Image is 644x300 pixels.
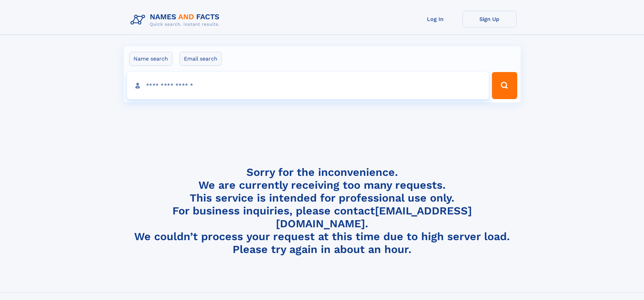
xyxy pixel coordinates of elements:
[128,11,225,29] img: Logo Names and Facts
[129,52,172,66] label: Name search
[492,72,517,99] button: Search Button
[408,11,462,27] a: Log In
[180,52,222,66] label: Email search
[127,72,489,99] input: search input
[462,11,517,27] a: Sign Up
[276,204,472,230] a: [EMAIL_ADDRESS][DOMAIN_NAME]
[128,166,517,256] h4: Sorry for the inconvenience. We are currently receiving too many requests. This service is intend...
